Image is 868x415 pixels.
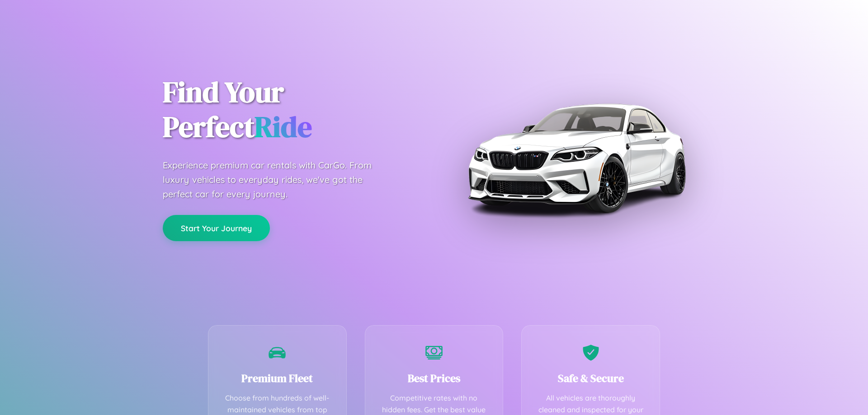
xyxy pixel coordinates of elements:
[255,107,312,146] span: Ride
[163,215,270,241] button: Start Your Journey
[463,45,689,271] img: Premium BMW car rental vehicle
[163,75,420,145] h1: Find Your Perfect
[535,371,646,386] h3: Safe & Secure
[163,158,389,201] p: Experience premium car rentals with CarGo. From luxury vehicles to everyday rides, we've got the ...
[222,371,333,386] h3: Premium Fleet
[379,371,490,386] h3: Best Prices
